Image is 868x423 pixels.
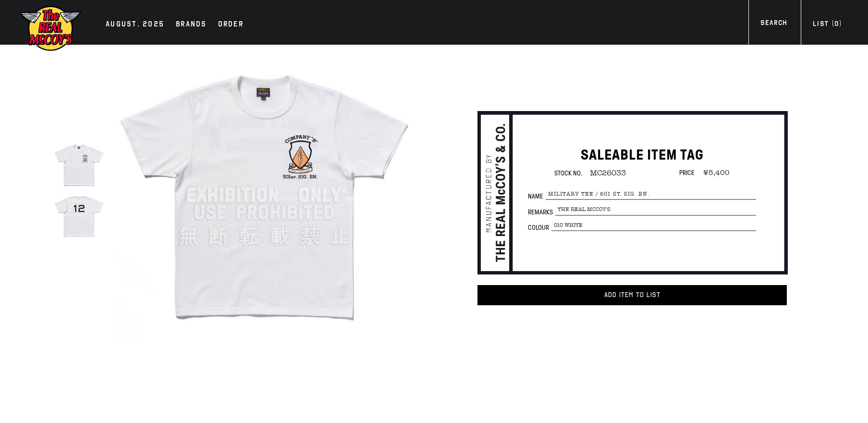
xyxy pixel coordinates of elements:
div: List ( ) [813,19,842,32]
span: Colour [528,224,551,231]
span: Price [679,168,695,177]
img: mccoys-exhibition [19,5,82,52]
span: Stock No. [554,169,583,178]
span: Remarks [528,209,555,215]
img: MILITARY TEE / 501 st. SIG. BN. [54,190,104,241]
a: Search [748,18,799,31]
span: MC26033 [583,169,626,178]
span: ¥5,400 [696,169,730,177]
span: MILITARY TEE / 501 st. SIG. BN. [546,189,757,200]
button: Add item to List [477,285,787,305]
span: Add item to List [604,291,660,299]
span: The Real McCoy's [555,205,757,215]
span: 0 [834,20,839,28]
span: 010 WHITE [551,220,757,231]
div: AUGUST. 2025 [106,18,164,32]
div: true [114,45,415,346]
img: MILITARY TEE / 501 st. SIG. BN. [54,140,104,190]
div: Order [218,18,244,32]
div: Brands [176,18,207,32]
h1: SALEABLE ITEM TAG [528,146,757,164]
img: MILITARY TEE / 501 st. SIG. BN. [116,47,412,343]
a: List (0) [801,19,854,32]
a: Order [213,18,248,32]
span: Name [528,193,546,200]
div: Search [760,18,787,31]
a: AUGUST. 2025 [101,18,169,32]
